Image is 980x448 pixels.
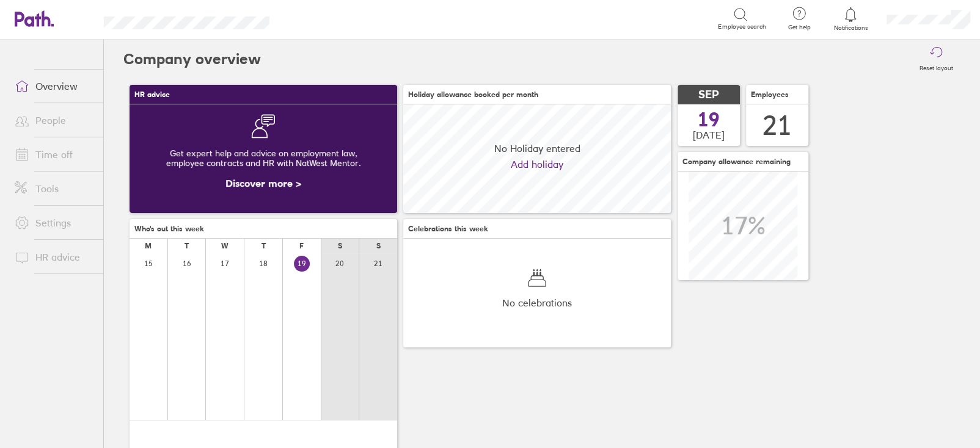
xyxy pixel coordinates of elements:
span: HR advice [134,90,170,99]
span: 19 [698,110,720,129]
button: Reset layout [912,40,960,79]
div: Search [302,13,334,24]
div: Get expert help and advice on employment law, employee contracts and HR with NatWest Mentor. [139,139,387,178]
a: Time off [5,142,103,167]
div: T [185,242,189,250]
a: Discover more > [225,177,301,189]
h2: Company overview [123,40,261,79]
span: SEP [698,89,719,101]
div: S [376,242,381,250]
div: F [299,242,304,250]
div: M [145,242,152,250]
div: T [261,242,266,250]
div: W [221,242,229,250]
span: Celebrations this week [408,225,488,233]
span: Notifications [831,24,871,32]
a: People [5,108,103,132]
span: [DATE] [693,129,725,140]
a: Notifications [831,6,871,32]
a: Tools [5,176,103,201]
span: Company allowance remaining [682,157,791,166]
label: Reset layout [912,61,960,72]
span: No celebrations [502,297,572,308]
span: Employee search [718,23,766,31]
a: HR advice [5,245,103,269]
div: S [338,242,342,250]
div: 21 [762,110,792,141]
span: Get help [779,24,819,31]
a: Overview [5,74,103,98]
span: No Holiday entered [494,143,580,154]
a: Add holiday [511,159,563,170]
span: Who's out this week [134,225,204,233]
a: Settings [5,211,103,235]
span: Holiday allowance booked per month [408,90,538,99]
span: Employees [751,90,789,99]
